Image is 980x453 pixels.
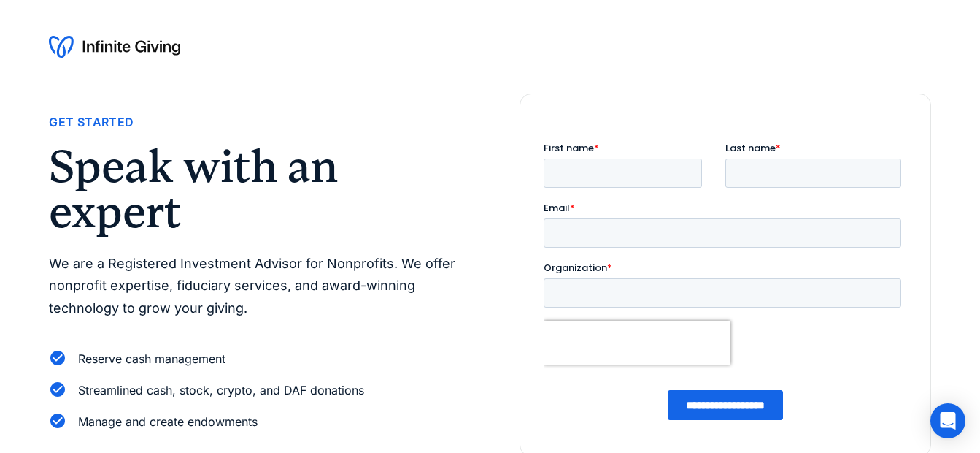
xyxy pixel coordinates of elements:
[930,403,965,438] div: Open Intercom Messenger
[49,144,460,235] h2: Speak with an expert
[49,113,134,132] div: Get Started
[78,412,258,432] div: Manage and create endowments
[49,253,460,320] p: We are a Registered Investment Advisor for Nonprofits. We offer nonprofit expertise, fiduciary se...
[544,141,907,433] iframe: Form 0
[78,381,364,400] div: Streamlined cash, stock, crypto, and DAF donations
[78,349,225,369] div: Reserve cash management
